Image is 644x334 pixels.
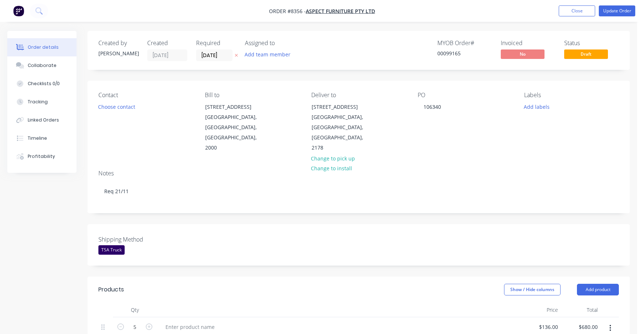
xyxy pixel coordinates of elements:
div: [GEOGRAPHIC_DATA], [GEOGRAPHIC_DATA], [GEOGRAPHIC_DATA], 2178 [312,112,372,153]
div: Qty [113,303,157,317]
button: Collaborate [7,56,77,75]
div: [STREET_ADDRESS] [205,102,266,112]
button: Change to install [307,163,356,173]
div: [STREET_ADDRESS] [312,102,372,112]
div: Profitability [28,153,55,160]
div: Invoiced [501,40,555,47]
span: Order #8356 - [269,8,306,15]
button: Tracking [7,93,77,111]
div: [STREET_ADDRESS][GEOGRAPHIC_DATA], [GEOGRAPHIC_DATA], [GEOGRAPHIC_DATA], 2000 [199,102,272,153]
div: PO [418,92,512,99]
label: Shipping Method [98,235,190,244]
div: Labels [524,92,619,99]
span: Draft [564,49,608,59]
div: Created by [98,40,138,47]
div: TSA Truck [98,245,125,255]
button: Add team member [241,49,294,59]
div: Checklists 0/0 [28,80,60,87]
button: Update Order [599,5,635,16]
button: Show / Hide columns [504,284,561,295]
div: Contact [98,92,193,99]
button: Choose contact [94,102,139,111]
a: Aspect Furniture Pty Ltd [306,8,375,15]
div: Linked Orders [28,117,59,123]
button: Change to pick up [307,153,359,163]
div: Notes [98,170,619,177]
div: 00099165 [437,49,492,57]
div: Timeline [28,135,47,142]
div: Total [561,303,601,317]
div: MYOB Order # [437,40,492,47]
div: Required [196,40,236,47]
button: Timeline [7,129,77,147]
div: Order details [28,44,59,51]
button: Order details [7,38,77,56]
div: [STREET_ADDRESS][GEOGRAPHIC_DATA], [GEOGRAPHIC_DATA], [GEOGRAPHIC_DATA], 2178 [305,102,378,153]
img: Factory [13,5,24,16]
div: Req 21/11 [98,180,619,202]
div: [PERSON_NAME] [98,49,138,57]
div: Tracking [28,99,48,105]
div: Collaborate [28,62,56,69]
button: Linked Orders [7,111,77,129]
div: Status [564,40,619,47]
div: Bill to [205,92,300,99]
button: Add team member [245,49,294,59]
div: Products [98,285,124,294]
button: Profitability [7,147,77,166]
button: Checklists 0/0 [7,75,77,93]
button: Add labels [520,102,554,111]
button: Close [559,5,595,16]
button: Add product [577,284,619,295]
div: Created [147,40,187,47]
span: No [501,49,545,59]
div: Price [521,303,561,317]
div: Deliver to [311,92,406,99]
div: [GEOGRAPHIC_DATA], [GEOGRAPHIC_DATA], [GEOGRAPHIC_DATA], 2000 [205,112,266,153]
div: Assigned to [245,40,318,47]
div: 106340 [418,102,447,112]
